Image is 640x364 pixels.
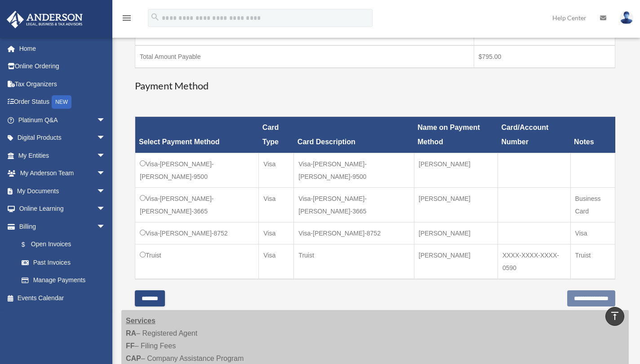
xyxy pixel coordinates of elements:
td: [PERSON_NAME] [414,244,498,280]
td: Visa-[PERSON_NAME]-[PERSON_NAME]-9500 [135,153,259,188]
strong: RA [126,329,136,337]
td: Truist [570,244,615,280]
td: Business Card [570,188,615,222]
td: [PERSON_NAME] [414,188,498,222]
img: User Pic [620,11,633,24]
td: Truist [294,244,414,280]
img: Anderson Advisors Platinum Portal [4,11,85,28]
strong: FF [126,342,135,350]
i: menu [121,13,132,23]
a: Online Learningarrow_drop_down [6,200,119,218]
th: Card Description [294,117,414,153]
span: arrow_drop_down [97,182,115,200]
td: Visa [259,222,294,244]
td: Visa-[PERSON_NAME]-[PERSON_NAME]-9500 [294,153,414,188]
i: vertical_align_top [609,311,620,321]
th: Notes [570,117,615,153]
div: NEW [52,95,71,109]
th: Card/Account Number [498,117,570,153]
i: search [150,12,160,22]
a: vertical_align_top [605,307,624,326]
td: Visa-[PERSON_NAME]-8752 [135,222,259,244]
a: menu [121,16,132,23]
td: Truist [135,244,259,280]
a: Online Ordering [6,58,119,75]
span: arrow_drop_down [97,111,115,129]
a: Tax Organizers [6,75,119,93]
td: Visa [259,244,294,280]
td: Visa [259,153,294,188]
th: Name on Payment Method [414,117,498,153]
td: XXXX-XXXX-XXXX-0590 [498,244,570,280]
a: Events Calendar [6,289,119,307]
td: [PERSON_NAME] [414,153,498,188]
a: Platinum Q&Aarrow_drop_down [6,111,119,129]
td: Visa [570,222,615,244]
th: Select Payment Method [135,117,259,153]
span: arrow_drop_down [97,218,115,236]
a: Home [6,40,119,58]
a: My Entitiesarrow_drop_down [6,146,119,164]
td: Visa-[PERSON_NAME]-8752 [294,222,414,244]
a: Past Invoices [13,253,115,271]
a: $Open Invoices [13,235,110,254]
th: Card Type [259,117,294,153]
span: arrow_drop_down [97,200,115,218]
a: My Anderson Teamarrow_drop_down [6,164,119,182]
td: Visa-[PERSON_NAME]-[PERSON_NAME]-3665 [135,188,259,222]
td: $795.00 [474,45,615,68]
td: Visa [259,188,294,222]
td: Visa-[PERSON_NAME]-[PERSON_NAME]-3665 [294,188,414,222]
strong: Services [126,317,156,324]
span: $ [27,239,31,250]
h3: Payment Method [135,79,615,93]
a: My Documentsarrow_drop_down [6,182,119,200]
td: [PERSON_NAME] [414,222,498,244]
a: Billingarrow_drop_down [6,218,115,235]
span: arrow_drop_down [97,146,115,165]
td: Total Amount Payable [135,45,474,68]
span: arrow_drop_down [97,129,115,147]
a: Digital Productsarrow_drop_down [6,129,119,147]
a: Manage Payments [13,271,115,289]
span: arrow_drop_down [97,164,115,183]
a: Order StatusNEW [6,93,119,111]
strong: CAP [126,355,141,362]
